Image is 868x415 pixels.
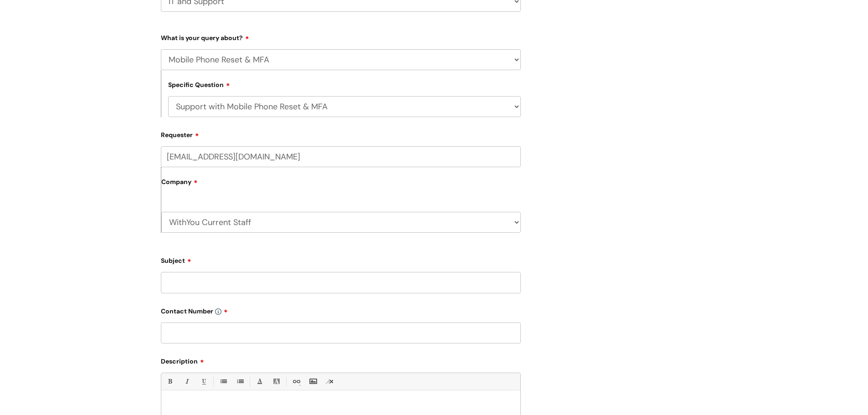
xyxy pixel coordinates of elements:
a: Font Color [254,376,265,387]
label: Subject [161,254,521,265]
a: Insert Image... [307,376,318,387]
a: 1. Ordered List (Ctrl-Shift-8) [234,376,246,387]
a: Link [290,376,302,387]
label: Description [161,354,521,365]
a: Remove formatting (Ctrl-\) [324,376,335,387]
a: Back Color [271,376,282,387]
label: Requester [161,128,521,139]
a: Underline(Ctrl-U) [198,376,209,387]
label: What is your query about? [161,31,521,42]
a: • Unordered List (Ctrl-Shift-7) [217,376,229,387]
img: info-icon.svg [215,308,221,315]
input: Email [161,146,521,167]
label: Contact Number [161,304,521,315]
label: Specific Question [168,80,230,89]
label: Company [161,175,521,195]
a: Bold (Ctrl-B) [164,376,175,387]
a: Italic (Ctrl-I) [181,376,192,387]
